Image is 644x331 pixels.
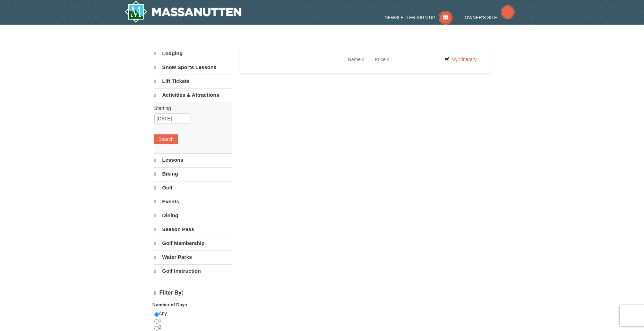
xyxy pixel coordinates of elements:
strong: Number of Days [153,302,187,307]
a: Golf Instruction [154,264,232,278]
a: Activities & Attractions [154,88,232,102]
a: Massanutten Resort [124,1,242,23]
button: Search [154,134,178,144]
a: Lessons [154,153,232,167]
a: Events [154,195,232,208]
a: Dining [154,209,232,222]
img: Massanutten Resort Logo [124,1,242,23]
span: Newsletter Sign Up [385,15,435,20]
a: Golf Membership [154,237,232,250]
a: Price [369,52,394,66]
span: Owner's Site [465,15,497,20]
a: My Itinerary [440,54,484,65]
label: Starting [154,105,226,112]
a: Snow Sports Lessons [154,61,232,74]
a: Season Pass [154,223,232,236]
a: Biking [154,167,232,180]
a: Owner's Site [465,15,515,20]
a: Golf [154,181,232,194]
a: Lodging [154,47,232,60]
a: Newsletter Sign Up [385,15,453,20]
h4: Filter By: [154,290,232,296]
a: Name [343,52,369,66]
a: Water Parks [154,251,232,264]
a: Lift Tickets [154,75,232,88]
